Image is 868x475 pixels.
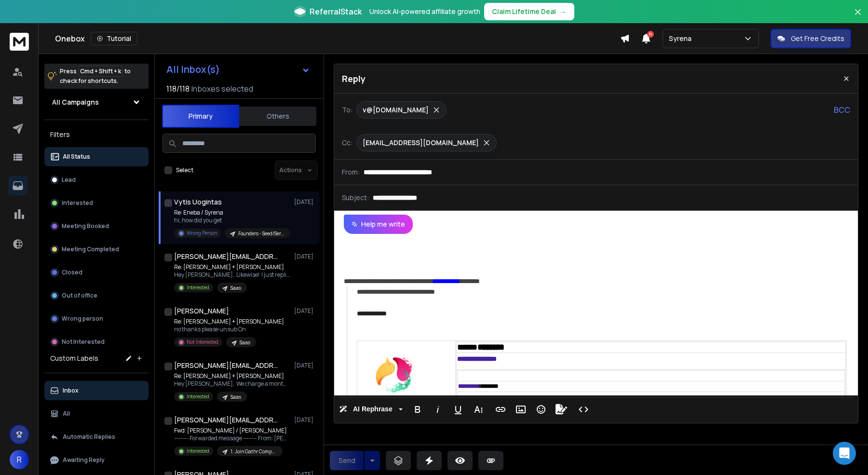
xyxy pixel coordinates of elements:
[166,83,190,95] span: 118 / 118
[63,387,79,394] p: Inbox
[63,410,70,418] p: All
[174,380,290,388] p: Hey [PERSON_NAME], We charge a monthly
[174,209,290,217] p: Re: Eneba / Syrena
[342,138,353,148] p: Cc:
[574,400,593,419] button: Code View
[852,6,864,29] button: Close banner
[159,60,318,79] button: All Inbox(s)
[771,29,851,48] button: Get Free Credits
[44,309,149,328] button: Wrong person
[187,393,209,400] p: Interested
[174,326,284,333] p: no thanks please unsub On
[187,284,209,291] p: Interested
[62,245,119,253] p: Meeting Completed
[63,456,105,464] p: Awaiting Reply
[44,217,149,236] button: Meeting Booked
[484,3,574,20] button: Claim Lifetime Deal→
[187,339,218,346] p: Not Interested
[44,170,149,190] button: Lead
[44,193,149,213] button: Interested
[342,105,353,115] p: To:
[834,104,850,116] p: BCC
[10,450,29,469] button: R
[191,83,253,95] h3: Inboxes selected
[52,97,99,107] h1: All Campaigns
[512,400,530,419] button: Insert Image (⌘P)
[62,315,103,323] p: Wrong person
[174,306,229,316] h1: [PERSON_NAME]
[174,318,284,326] p: Re: [PERSON_NAME] + [PERSON_NAME]
[44,93,149,112] button: All Campaigns
[429,400,447,419] button: Italic (⌘I)
[174,263,290,271] p: Re: [PERSON_NAME] + [PERSON_NAME]
[560,7,567,16] span: →
[294,198,316,206] p: [DATE]
[791,34,844,43] p: Get Free Credits
[44,332,149,352] button: Not Interested
[294,416,316,424] p: [DATE]
[408,400,427,419] button: Bold (⌘B)
[62,269,82,276] p: Closed
[174,434,290,442] p: ---------- Forwarded message --------- From: [PERSON_NAME]
[231,448,277,455] p: 1. Join Gathr Companies
[174,252,280,261] h1: [PERSON_NAME][EMAIL_ADDRESS][DOMAIN_NAME]
[91,32,137,45] button: Tutorial
[44,263,149,282] button: Closed
[647,31,654,38] span: 11
[44,450,149,470] button: Awaiting Reply
[174,217,290,224] p: hi, how did you get
[351,405,394,413] span: AI Rephrase
[187,448,209,455] p: Interested
[174,372,290,380] p: Re: [PERSON_NAME] + [PERSON_NAME]
[238,230,285,237] p: Founders - Seed/Series A - UK - 11-500
[62,338,105,346] p: Not Interested
[79,66,122,77] span: Cmd + Shift + k
[552,400,570,419] button: Signature
[174,427,290,434] p: Fwd: [PERSON_NAME] / [PERSON_NAME]
[469,400,488,419] button: More Text
[174,415,280,425] h1: [PERSON_NAME][EMAIL_ADDRESS][PERSON_NAME]
[174,361,280,370] h1: [PERSON_NAME][EMAIL_ADDRESS][DOMAIN_NAME]
[294,362,316,369] p: [DATE]
[231,394,241,401] p: Saas
[44,147,149,166] button: All Status
[342,193,369,203] p: Subject:
[369,7,480,16] p: Unlock AI-powered affiliate growth
[62,199,93,207] p: Interested
[294,307,316,315] p: [DATE]
[44,128,149,141] h3: Filters
[363,105,429,115] p: v@[DOMAIN_NAME]
[187,230,217,237] p: Wrong Person
[310,6,362,17] span: ReferralStack
[44,381,149,400] button: Inbox
[63,153,90,161] p: All Status
[337,400,405,419] button: AI Rephrase
[344,215,413,234] button: Help me write
[240,339,250,346] p: Saas
[44,404,149,423] button: All
[833,442,856,465] div: Open Intercom Messenger
[62,176,76,184] p: Lead
[60,67,131,86] p: Press to check for shortcuts.
[63,433,115,441] p: Automatic Replies
[44,240,149,259] button: Meeting Completed
[162,105,239,128] button: Primary
[532,400,550,419] button: Emoticons
[62,292,97,299] p: Out of office
[174,197,222,207] h1: Vytis Uogintas
[44,427,149,447] button: Automatic Replies
[174,271,290,279] p: Hey [PERSON_NAME], Likewise! I just replied to
[166,65,220,74] h1: All Inbox(s)
[62,222,109,230] p: Meeting Booked
[44,286,149,305] button: Out of office
[176,166,193,174] label: Select
[231,285,241,292] p: Saas
[50,353,98,363] h3: Custom Labels
[55,32,620,45] div: Onebox
[491,400,510,419] button: Insert Link (⌘K)
[342,167,360,177] p: From:
[363,138,479,148] p: [EMAIL_ADDRESS][DOMAIN_NAME]
[294,253,316,260] p: [DATE]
